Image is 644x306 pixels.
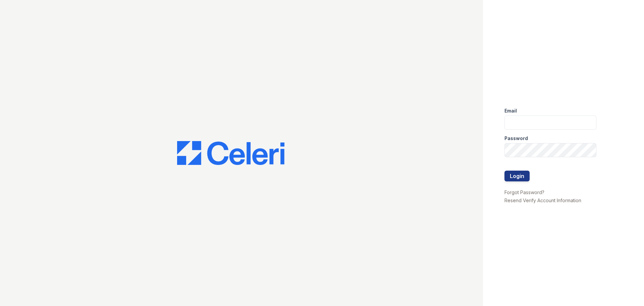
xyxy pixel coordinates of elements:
[504,189,544,195] a: Forgot Password?
[504,198,581,203] a: Resend Verify Account Information
[504,171,530,181] button: Login
[504,135,528,142] label: Password
[504,107,517,114] label: Email
[177,141,284,165] img: CE_Logo_Blue-a8612792a0a2168367f1c8372b55b34899dd931a85d93a1a3d3e32e68fde9ad4.png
